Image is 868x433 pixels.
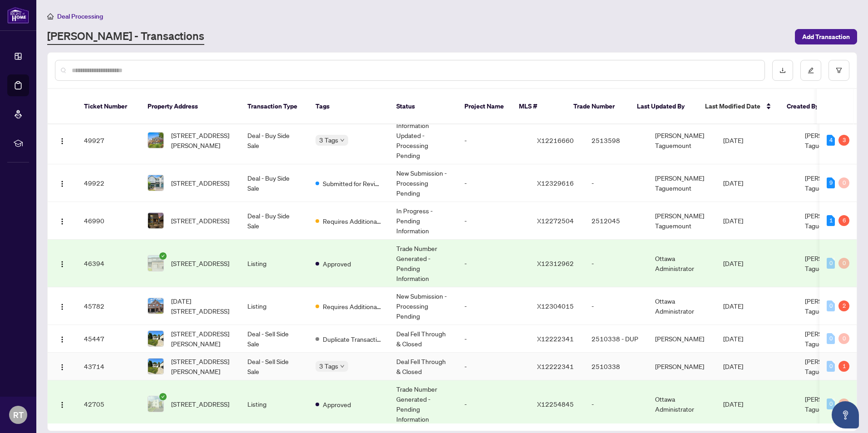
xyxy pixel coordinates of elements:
span: 3 Tags [319,361,338,371]
span: [PERSON_NAME] Taguemount [805,330,854,348]
td: Listing [240,240,308,287]
span: Requires Additional Docs [323,216,382,226]
div: 3 [838,135,849,146]
td: - [584,380,648,428]
td: Deal - Sell Side Sale [240,325,308,353]
img: thumbnail-img [148,331,163,346]
span: [STREET_ADDRESS] [171,399,229,409]
th: Status [389,89,457,124]
span: Deal Processing [57,12,103,20]
div: 1 [838,361,849,372]
span: [DATE] [723,362,743,370]
div: 6 [838,215,849,226]
span: Approved [323,259,351,269]
img: Logo [59,364,66,371]
button: download [772,60,793,81]
td: [PERSON_NAME] Taguemount [648,164,716,202]
span: X12329616 [537,179,574,187]
th: Tags [308,89,389,124]
span: Add Transaction [802,30,850,44]
button: Logo [55,299,69,313]
td: Deal Fell Through & Closed [389,325,457,353]
span: home [47,13,54,20]
span: X12272504 [537,216,574,225]
span: down [340,138,345,143]
button: Logo [55,397,69,411]
td: New Submission - Processing Pending [389,287,457,325]
div: 0 [838,258,849,269]
button: Logo [55,359,69,374]
img: Logo [59,180,66,187]
td: [PERSON_NAME] [648,353,716,380]
span: [PERSON_NAME] Taguemount [805,297,854,315]
button: filter [829,60,849,81]
img: Logo [59,261,66,268]
th: Property Address [140,89,240,124]
td: 43714 [77,353,140,380]
td: Ottawa Administrator [648,380,716,428]
td: Listing [240,380,308,428]
th: Transaction Type [240,89,308,124]
span: download [779,67,786,74]
td: Deal - Buy Side Sale [240,117,308,164]
span: check-circle [159,252,167,260]
div: 0 [827,258,835,269]
span: [DATE] [723,216,743,225]
td: [PERSON_NAME] Taguemount [648,117,716,164]
button: Open asap [832,401,859,428]
span: [STREET_ADDRESS][PERSON_NAME] [171,356,233,376]
td: 2512045 [584,202,648,240]
span: [PERSON_NAME] Taguemount [805,131,854,149]
td: - [457,287,530,325]
span: [DATE] [723,136,743,144]
img: thumbnail-img [148,175,163,191]
td: Deal - Buy Side Sale [240,202,308,240]
span: X12312962 [537,259,574,267]
span: [DATE] [723,302,743,310]
img: thumbnail-img [148,298,163,314]
span: [DATE] [723,259,743,267]
button: Logo [55,133,69,148]
button: Logo [55,331,69,346]
img: thumbnail-img [148,133,163,148]
td: New Submission - Processing Pending [389,164,457,202]
td: Ottawa Administrator [648,287,716,325]
span: down [340,364,345,369]
td: [PERSON_NAME] Taguemount [648,202,716,240]
td: Information Updated - Processing Pending [389,117,457,164]
a: [PERSON_NAME] - Transactions [47,29,204,45]
span: Requires Additional Docs [323,301,382,311]
th: Trade Number [566,89,630,124]
td: - [457,325,530,353]
span: [STREET_ADDRESS] [171,258,229,268]
span: [PERSON_NAME] Taguemount [805,254,854,272]
img: Logo [59,401,66,408]
span: Last Modified Date [705,101,760,111]
img: Logo [59,218,66,225]
div: 2 [838,300,849,311]
td: Deal - Buy Side Sale [240,164,308,202]
span: [DATE] [723,400,743,408]
span: RT [13,408,24,421]
div: 0 [838,399,849,409]
span: 3 Tags [319,135,338,145]
span: X12254845 [537,400,574,408]
td: 49927 [77,117,140,164]
td: 49922 [77,164,140,202]
td: Deal Fell Through & Closed [389,353,457,380]
img: logo [7,7,29,24]
span: [STREET_ADDRESS] [171,178,229,188]
div: 9 [827,177,835,188]
span: Duplicate Transaction [323,334,382,344]
span: [DATE] [723,179,743,187]
td: Trade Number Generated - Pending Information [389,380,457,428]
div: 0 [838,177,849,188]
td: 46990 [77,202,140,240]
td: - [457,202,530,240]
span: [STREET_ADDRESS] [171,216,229,226]
span: X12304015 [537,302,574,310]
span: [PERSON_NAME] Taguemount [805,174,854,192]
td: In Progress - Pending Information [389,202,457,240]
td: 2510338 [584,353,648,380]
td: [PERSON_NAME] [648,325,716,353]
